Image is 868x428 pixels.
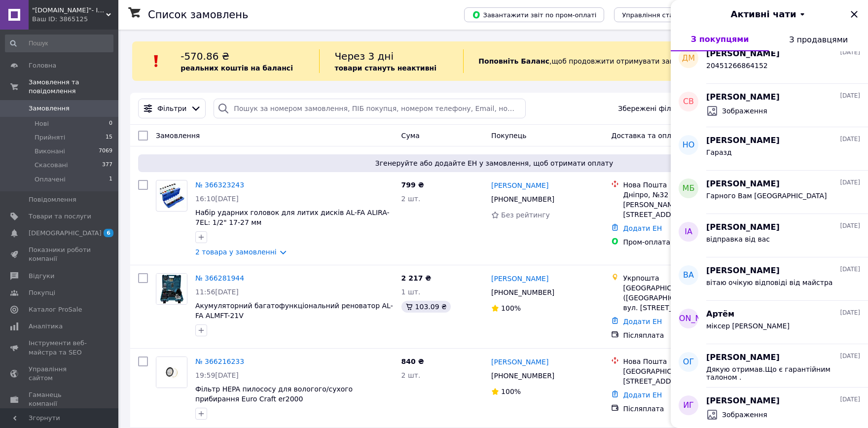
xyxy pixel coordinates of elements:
[706,222,780,233] span: [PERSON_NAME]
[29,229,102,238] span: [DEMOGRAPHIC_DATA]
[706,192,827,200] span: Гарного Вам [GEOGRAPHIC_DATA]
[840,135,860,143] span: [DATE]
[156,357,187,388] img: Фото товару
[99,147,112,156] span: 7069
[35,133,65,142] span: Прийняті
[671,257,868,301] button: ВА[PERSON_NAME][DATE]вітаю очікую відповіді від майстра
[671,84,868,127] button: СВ[PERSON_NAME][DATE]Зображення
[195,288,239,296] span: 11:56[DATE]
[706,235,770,243] span: відправка від вас
[29,104,70,113] span: Замовлення
[848,8,860,20] button: Закрити
[683,357,694,368] span: ОГ
[29,391,91,408] span: Гаманець компанії
[840,265,860,274] span: [DATE]
[491,357,548,367] a: [PERSON_NAME]
[195,385,353,403] span: Фільтр HEPA пилососу для вологого/сухого прибирання Euro Craft er2000
[730,8,796,21] span: Активні чати
[29,305,82,314] span: Каталог ProSale
[472,10,596,19] span: Завантажити звіт по пром-оплаті
[501,211,550,219] span: Без рейтингу
[106,133,112,142] span: 15
[195,195,239,203] span: 16:10[DATE]
[769,28,868,51] button: З продавцями
[706,395,780,407] span: [PERSON_NAME]
[195,248,277,256] a: 2 товара у замовленні
[840,222,860,230] span: [DATE]
[623,330,747,340] div: Післяплата
[156,132,200,140] span: Замовлення
[149,54,164,69] img: :exclamation:
[157,104,186,113] span: Фільтри
[706,365,846,381] span: Дякую отримав.Що є гарантійним талоном .
[195,302,393,320] span: Акумуляторний багатофункціональний реноватор AL-FA ALMFT-21V
[706,265,780,277] span: [PERSON_NAME]
[109,175,112,184] span: 1
[142,158,846,168] span: Згенеруйте або додайте ЕН у замовлення, щоб отримати оплату
[195,209,390,226] a: Набір ударних головок для литих дисків AL-FA ALIRA-7EL: 1/2" 17-27 мм
[195,357,244,365] a: № 366216233
[501,388,521,395] span: 100%
[722,106,767,116] span: Зображення
[35,147,65,156] span: Виконані
[706,48,780,60] span: [PERSON_NAME]
[463,49,743,73] div: , щоб продовжити отримувати замовлення
[706,135,780,146] span: [PERSON_NAME]
[29,246,91,263] span: Показники роботи компанії
[671,344,868,388] button: ОГ[PERSON_NAME][DATE]Дякую отримав.Що є гарантійним талоном .
[401,132,420,140] span: Cума
[623,318,662,325] a: Додати ЕН
[214,99,526,118] input: Пошук за номером замовлення, ПІБ покупця, номером телефону, Email, номером накладної
[691,35,749,44] span: З покупцями
[656,313,722,324] span: [PERSON_NAME]
[623,283,747,313] div: [GEOGRAPHIC_DATA] ([GEOGRAPHIC_DATA].), 54056, вул. [STREET_ADDRESS]
[29,365,91,383] span: Управління сайтом
[671,127,868,171] button: НО[PERSON_NAME][DATE]Гаразд
[671,28,769,51] button: З покупцями
[840,48,860,57] span: [DATE]
[491,180,548,190] a: [PERSON_NAME]
[671,301,868,344] button: [PERSON_NAME]Артём[DATE]міксер [PERSON_NAME]
[683,183,695,194] span: МБ
[706,62,768,70] span: 20451266864152
[840,178,860,187] span: [DATE]
[706,352,780,363] span: [PERSON_NAME]
[623,224,662,232] a: Додати ЕН
[401,274,432,282] span: 2 217 ₴
[401,195,421,203] span: 2 шт.
[401,301,451,313] div: 103.09 ₴
[401,371,421,379] span: 2 шт.
[706,148,732,156] span: Гаразд
[623,180,747,190] div: Нова Пошта
[623,357,747,366] div: Нова Пошта
[706,279,832,286] span: вітаю очікую відповіді від майстра
[401,288,421,296] span: 1 шт.
[671,214,868,257] button: ІА[PERSON_NAME][DATE]відправка від вас
[671,171,868,214] button: МБ[PERSON_NAME][DATE]Гарного Вам [GEOGRAPHIC_DATA]
[195,371,239,379] span: 19:59[DATE]
[623,366,747,386] div: [GEOGRAPHIC_DATA], №1: вул. [STREET_ADDRESS] (ТРК Альтаїр)
[156,183,187,208] img: Фото товару
[29,212,91,221] span: Товари та послуги
[35,161,68,170] span: Скасовані
[706,178,780,190] span: [PERSON_NAME]
[489,192,556,206] div: [PHONE_NUMBER]
[156,357,187,388] a: Фото товару
[611,132,684,140] span: Доставка та оплата
[29,339,91,357] span: Інструменти веб-майстра та SEO
[685,226,692,238] span: ІА
[789,35,848,44] span: З продавцями
[35,175,66,184] span: Оплачені
[32,6,106,15] span: "electro-diller24.com.ua"- Інтернет-магазин
[32,15,118,24] div: Ваш ID: 3865125
[614,7,705,22] button: Управління статусами
[698,8,840,21] button: Активні чати
[491,274,548,284] a: [PERSON_NAME]
[104,229,113,237] span: 6
[5,35,113,52] input: Пошук
[478,57,549,65] b: Поповніть Баланс
[501,304,521,312] span: 100%
[401,181,424,189] span: 799 ₴
[840,92,860,100] span: [DATE]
